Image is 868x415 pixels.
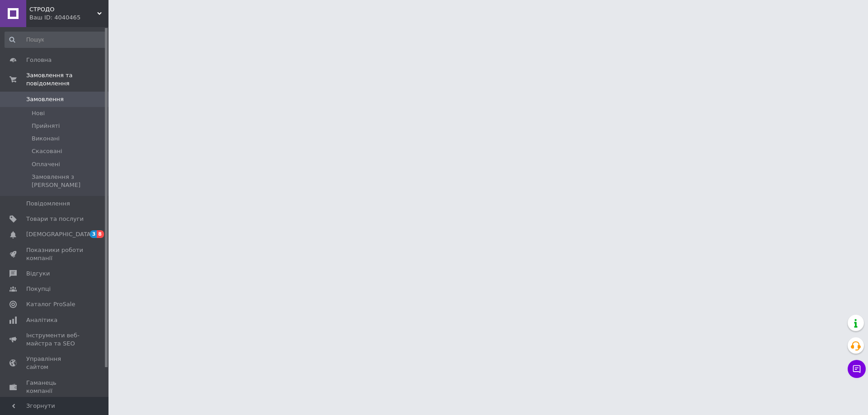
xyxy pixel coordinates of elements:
[32,173,106,189] span: Замовлення з [PERSON_NAME]
[97,230,104,238] span: 8
[26,300,75,308] span: Каталог ProSale
[26,71,108,88] span: Замовлення та повідомлення
[26,270,50,278] span: Відгуки
[90,230,97,238] span: 3
[32,147,62,155] span: Скасовані
[32,122,60,130] span: Прийняті
[26,355,84,371] span: Управління сайтом
[26,316,57,324] span: Аналітика
[29,5,97,14] span: СТРОДО
[32,160,60,168] span: Оплачені
[26,379,84,395] span: Гаманець компанії
[26,95,64,103] span: Замовлення
[32,109,45,117] span: Нові
[26,285,51,293] span: Покупці
[26,200,70,208] span: Повідомлення
[26,331,84,348] span: Інструменти веб-майстра та SEO
[32,135,60,143] span: Виконані
[26,246,84,262] span: Показники роботи компанії
[5,32,107,48] input: Пошук
[848,360,866,378] button: Чат з покупцем
[26,230,93,238] span: [DEMOGRAPHIC_DATA]
[29,14,108,22] div: Ваш ID: 4040465
[26,215,84,223] span: Товари та послуги
[26,56,52,64] span: Головна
